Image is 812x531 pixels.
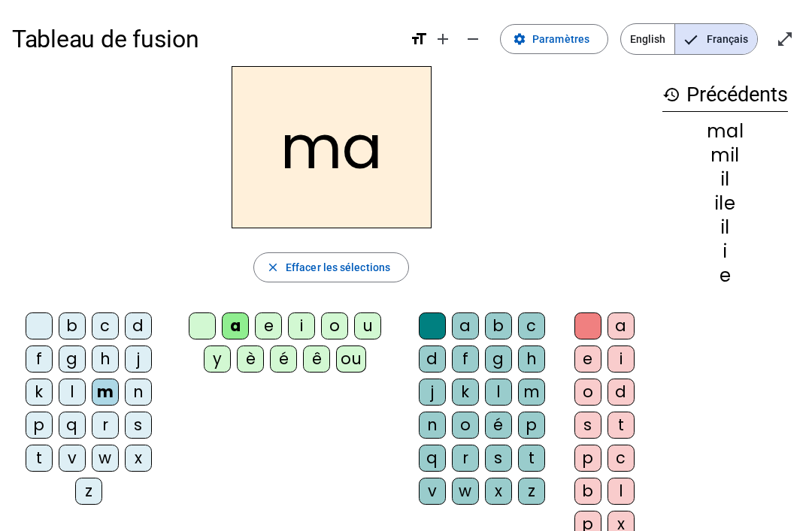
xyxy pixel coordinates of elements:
[26,445,53,472] div: t
[485,445,512,472] div: s
[662,243,788,261] div: i
[92,412,119,439] div: r
[75,478,102,505] div: z
[59,412,86,439] div: q
[662,195,788,213] div: ile
[419,379,446,406] div: j
[607,478,635,505] div: l
[770,24,800,54] button: Entrer en plein écran
[776,30,794,48] mat-icon: open_in_full
[574,379,601,406] div: o
[253,252,409,282] button: Effacer les sélections
[255,312,282,339] div: e
[607,345,635,373] div: i
[125,379,152,406] div: n
[26,345,53,373] div: f
[485,379,512,406] div: l
[336,345,366,373] div: ou
[485,345,512,373] div: g
[59,379,86,406] div: l
[26,412,53,439] div: p
[452,379,479,406] div: k
[428,24,458,54] button: Augmenter la taille de la police
[59,312,86,339] div: b
[518,478,545,505] div: z
[574,345,601,373] div: e
[662,170,788,189] div: il
[574,412,601,439] div: s
[485,478,512,505] div: x
[518,379,545,406] div: m
[354,312,381,339] div: u
[662,122,788,140] div: mal
[59,345,86,373] div: g
[574,478,601,505] div: b
[513,32,526,46] mat-icon: settings
[270,345,297,373] div: é
[518,312,545,339] div: c
[518,345,545,373] div: h
[125,445,152,472] div: x
[26,379,53,406] div: k
[419,412,446,439] div: n
[237,345,264,373] div: è
[434,30,452,48] mat-icon: add
[518,445,545,472] div: t
[288,312,315,339] div: i
[12,15,398,63] h1: Tableau de fusion
[92,445,119,472] div: w
[485,312,512,339] div: b
[662,267,788,285] div: e
[419,445,446,472] div: q
[607,412,635,439] div: t
[452,345,479,373] div: f
[125,412,152,439] div: s
[92,345,119,373] div: h
[410,30,428,48] mat-icon: format_size
[485,412,512,439] div: é
[452,412,479,439] div: o
[607,445,635,472] div: c
[452,478,479,505] div: w
[266,261,280,274] mat-icon: close
[204,345,231,373] div: y
[419,478,446,505] div: v
[303,345,330,373] div: ê
[662,146,788,164] div: mil
[675,24,757,54] span: Français
[125,312,152,339] div: d
[321,312,348,339] div: o
[286,258,390,276] span: Effacer les sélections
[59,445,86,472] div: v
[92,379,119,406] div: m
[620,23,758,55] mat-button-toggle-group: Language selection
[662,219,788,237] div: il
[621,24,674,54] span: English
[500,24,608,54] button: Paramètres
[232,66,432,228] h2: ma
[452,312,479,339] div: a
[92,312,119,339] div: c
[222,312,249,339] div: a
[125,345,152,373] div: j
[662,86,680,104] mat-icon: history
[464,30,482,48] mat-icon: remove
[574,445,601,472] div: p
[662,78,788,112] h3: Précédents
[518,412,545,439] div: p
[452,445,479,472] div: r
[532,30,589,48] span: Paramètres
[607,312,635,339] div: a
[419,345,446,373] div: d
[458,24,488,54] button: Diminuer la taille de la police
[607,379,635,406] div: d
